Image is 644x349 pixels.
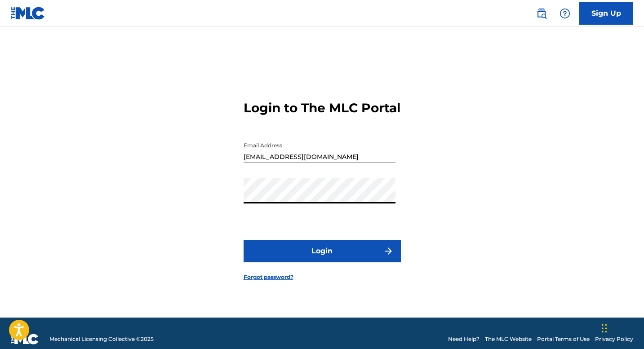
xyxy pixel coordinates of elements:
[11,334,39,345] img: logo
[537,335,590,343] a: Portal Terms of Use
[485,335,532,343] a: The MLC Website
[536,8,547,19] img: search
[579,2,633,25] a: Sign Up
[560,8,570,19] img: help
[448,335,480,343] a: Need Help?
[556,4,574,22] div: Help
[599,306,644,349] iframe: Chat Widget
[602,315,607,342] div: Drag
[49,335,154,343] span: Mechanical Licensing Collective © 2025
[595,335,633,343] a: Privacy Policy
[244,240,401,262] button: Login
[244,273,293,281] a: Forgot password?
[11,7,45,20] img: MLC Logo
[244,100,400,116] h3: Login to The MLC Portal
[383,246,394,256] img: f7272a7cc735f4ea7f67.svg
[533,4,551,22] a: Public Search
